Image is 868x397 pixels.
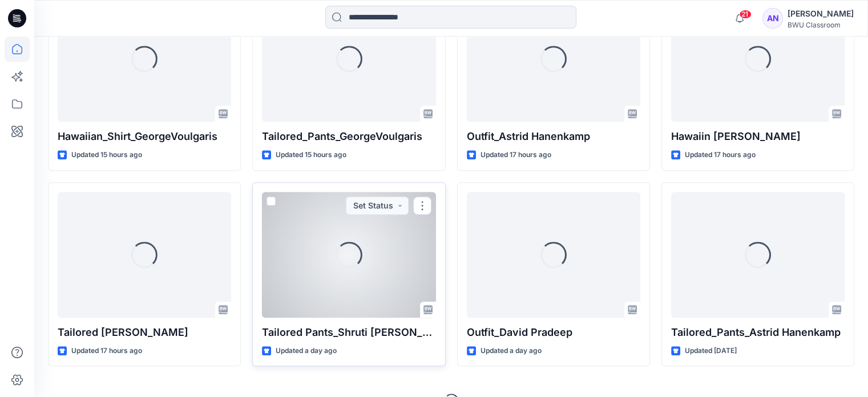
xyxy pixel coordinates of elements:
p: Hawaiin [PERSON_NAME] [671,129,845,145]
p: Outfit_Astrid Hanenkamp [467,129,640,145]
span: 21 [739,10,752,19]
p: Tailored_Pants_GeorgeVoulgaris [262,129,435,145]
p: Tailored_Pants_Astrid Hanenkamp [671,324,845,340]
p: Updated a day ago [481,345,542,357]
p: Updated [DATE] [685,345,737,357]
p: Tailored [PERSON_NAME] [58,324,231,340]
p: Outfit_David Pradeep [467,324,640,340]
div: AN [762,8,783,29]
p: Updated 15 hours ago [276,149,346,161]
p: Updated a day ago [276,345,337,357]
p: Updated 17 hours ago [685,149,756,161]
div: [PERSON_NAME] [788,7,854,21]
p: Updated 15 hours ago [71,149,142,161]
p: Updated 17 hours ago [481,149,551,161]
p: Updated 17 hours ago [71,345,142,357]
p: Hawaiian_Shirt_GeorgeVoulgaris [58,129,231,145]
div: BWU Classroom [788,21,854,29]
p: Tailored Pants_Shruti [PERSON_NAME] [262,324,435,340]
